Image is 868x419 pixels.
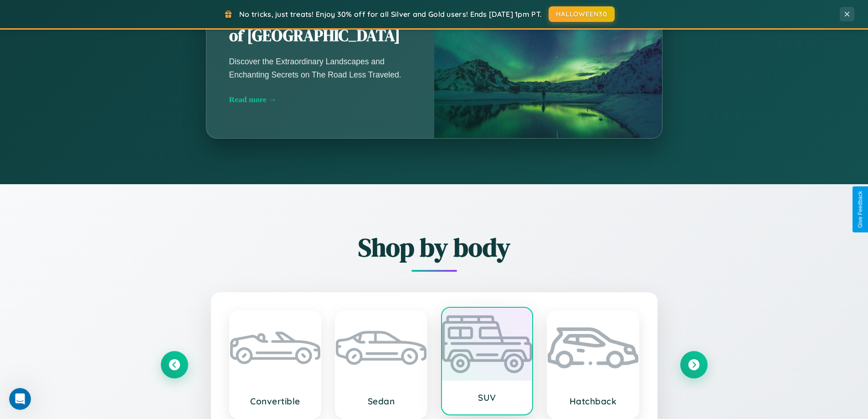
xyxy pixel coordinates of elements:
[9,388,31,410] iframe: Intercom live chat
[161,230,708,265] h2: Shop by body
[549,6,615,22] button: HALLOWEEN30
[239,10,542,19] span: No tricks, just treats! Enjoy 30% off for all Silver and Gold users! Ends [DATE] 1pm PT.
[239,396,312,407] h3: Convertible
[229,55,411,81] p: Discover the Extraordinary Landscapes and Enchanting Secrets on The Road Less Traveled.
[857,191,863,228] div: Give Feedback
[229,95,411,104] div: Read more →
[229,5,411,47] h2: Unearthing the Mystique of [GEOGRAPHIC_DATA]
[345,396,417,407] h3: Sedan
[451,392,524,403] h3: SUV
[557,396,629,407] h3: Hatchback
